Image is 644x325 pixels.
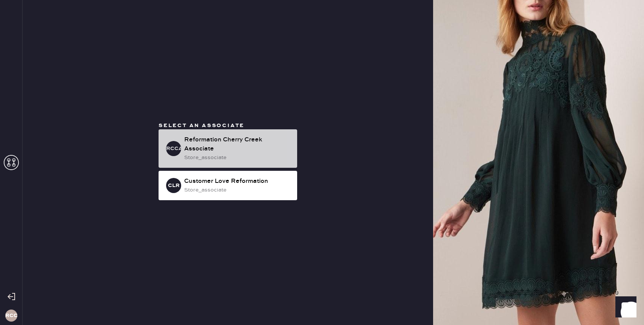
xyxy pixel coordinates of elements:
[184,153,291,162] div: store_associate
[608,291,641,323] iframe: Front Chat
[184,135,291,153] div: Reformation Cherry Creek Associate
[168,183,180,188] h3: CLR
[159,122,244,129] span: Select an associate
[184,177,291,186] div: Customer Love Reformation
[5,313,17,318] h3: RCC
[166,146,181,151] h3: RCCA
[184,186,291,194] div: store_associate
